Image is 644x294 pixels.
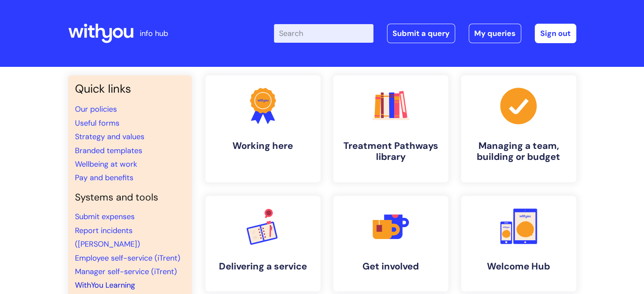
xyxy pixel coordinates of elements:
a: Pay and benefits [75,173,133,183]
a: Useful forms [75,118,119,128]
a: Employee self-service (iTrent) [75,253,180,263]
a: Welcome Hub [461,196,576,291]
h3: Quick links [75,82,185,96]
a: Managing a team, building or budget [461,75,576,182]
h4: Working here [212,140,314,151]
input: Search [274,24,373,43]
div: | - [274,24,576,43]
a: My queries [469,24,521,43]
h4: Managing a team, building or budget [468,140,569,163]
a: Branded templates [75,146,142,156]
a: Our policies [75,104,117,114]
h4: Systems and tools [75,192,185,203]
h4: Welcome Hub [468,261,569,272]
a: Report incidents ([PERSON_NAME]) [75,225,140,249]
p: info hub [140,27,168,40]
a: WithYou Learning [75,280,135,290]
a: Delivering a service [205,196,321,291]
h4: Treatment Pathways library [340,140,442,163]
a: Treatment Pathways library [333,75,448,182]
a: Wellbeing at work [75,159,137,169]
a: Get involved [333,196,448,291]
a: Sign out [535,24,576,43]
a: Strategy and values [75,132,144,142]
h4: Delivering a service [212,261,314,272]
a: Submit expenses [75,212,135,222]
a: Working here [205,75,321,182]
a: Submit a query [387,24,455,43]
h4: Get involved [340,261,442,272]
a: Manager self-service (iTrent) [75,267,177,277]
